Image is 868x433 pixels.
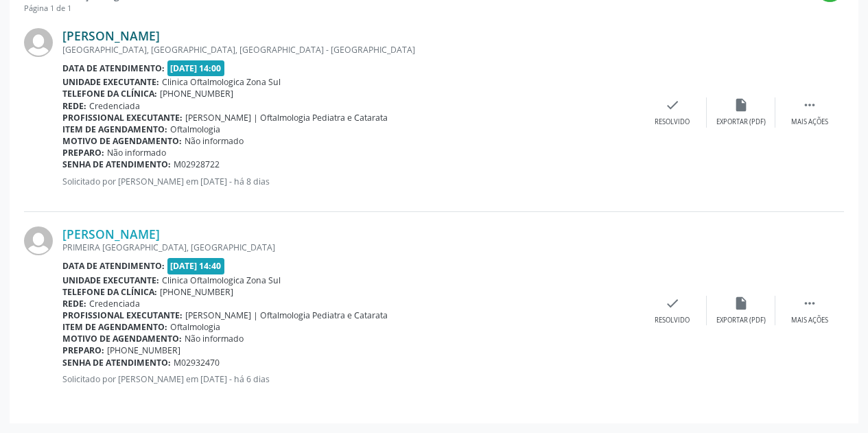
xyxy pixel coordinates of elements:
[62,76,159,88] b: Unidade executante:
[802,97,817,113] i: 
[802,296,817,311] i: 
[160,88,233,100] span: [PHONE_NUMBER]
[62,260,165,272] b: Data de atendimento:
[791,117,828,127] div: Mais ações
[62,333,182,344] b: Motivo de agendamento:
[62,28,160,43] a: [PERSON_NAME]
[62,286,157,298] b: Telefone da clínica:
[62,373,638,385] p: Solicitado por [PERSON_NAME] em [DATE] - há 6 dias
[62,44,638,56] div: [GEOGRAPHIC_DATA], [GEOGRAPHIC_DATA], [GEOGRAPHIC_DATA] - [GEOGRAPHIC_DATA]
[665,97,680,113] i: check
[62,176,638,187] p: Solicitado por [PERSON_NAME] em [DATE] - há 8 dias
[160,286,233,298] span: [PHONE_NUMBER]
[89,100,140,112] span: Credenciada
[62,309,183,321] b: Profissional executante:
[185,135,244,147] span: Não informado
[655,316,690,325] div: Resolvido
[185,112,388,124] span: [PERSON_NAME] | Oftalmologia Pediatra e Catarata
[24,3,159,14] div: Página 1 de 1
[62,226,160,242] a: [PERSON_NAME]
[62,274,159,286] b: Unidade executante:
[170,124,220,135] span: Oftalmologia
[734,296,749,311] i: insert_drive_file
[62,344,104,356] b: Preparo:
[62,100,86,112] b: Rede:
[62,242,638,253] div: PRIMEIRA [GEOGRAPHIC_DATA], [GEOGRAPHIC_DATA]
[62,112,183,124] b: Profissional executante:
[107,147,166,159] span: Não informado
[62,147,104,159] b: Preparo:
[174,159,220,170] span: M02928722
[62,357,171,368] b: Senha de atendimento:
[89,298,140,309] span: Credenciada
[24,226,53,255] img: img
[62,321,167,333] b: Item de agendamento:
[716,117,766,127] div: Exportar (PDF)
[24,28,53,57] img: img
[162,274,281,286] span: Clinica Oftalmologica Zona Sul
[185,333,244,344] span: Não informado
[655,117,690,127] div: Resolvido
[62,88,157,100] b: Telefone da clínica:
[170,321,220,333] span: Oftalmologia
[174,357,220,368] span: M02932470
[167,60,225,76] span: [DATE] 14:00
[62,135,182,147] b: Motivo de agendamento:
[665,296,680,311] i: check
[62,62,165,74] b: Data de atendimento:
[62,124,167,135] b: Item de agendamento:
[162,76,281,88] span: Clinica Oftalmologica Zona Sul
[62,298,86,309] b: Rede:
[185,309,388,321] span: [PERSON_NAME] | Oftalmologia Pediatra e Catarata
[716,316,766,325] div: Exportar (PDF)
[62,159,171,170] b: Senha de atendimento:
[734,97,749,113] i: insert_drive_file
[791,316,828,325] div: Mais ações
[107,344,180,356] span: [PHONE_NUMBER]
[167,258,225,274] span: [DATE] 14:40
